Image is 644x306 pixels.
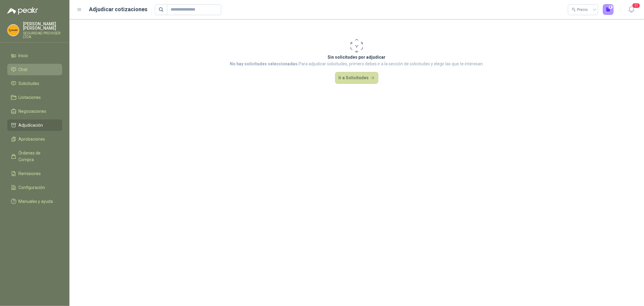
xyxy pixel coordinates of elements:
p: [PERSON_NAME] [PERSON_NAME] [23,22,62,30]
img: Company Logo [8,24,19,36]
a: Órdenes de Compra [7,147,62,165]
p: Para adjudicar solicitudes, primero debes ir a la sección de solicitudes y elegir las que te inte... [230,60,484,67]
a: Chat [7,64,62,75]
h1: Adjudicar cotizaciones [89,5,148,14]
a: Licitaciones [7,92,62,103]
span: Negociaciones [19,108,46,115]
span: Remisiones [19,170,41,177]
a: Aprobaciones [7,133,62,145]
span: Solicitudes [19,80,40,87]
button: Ir a Solicitudes [335,72,379,84]
p: Sin solicitudes por adjudicar [230,54,484,60]
div: Precio [572,5,589,14]
span: Licitaciones [19,94,41,101]
span: Aprobaciones [19,136,45,142]
a: Negociaciones [7,106,62,117]
span: Manuales y ayuda [19,198,53,205]
a: Configuración [7,182,62,193]
img: Logo peakr [7,7,38,15]
a: Adjudicación [7,119,62,131]
a: Inicio [7,50,62,61]
strong: No hay solicitudes seleccionadas. [230,61,299,66]
span: 11 [632,3,640,8]
span: Inicio [19,52,28,59]
span: Chat [19,66,28,73]
button: 0 [603,4,614,15]
button: 11 [626,4,637,15]
span: Configuración [19,184,45,191]
span: Órdenes de Compra [19,150,56,163]
a: Remisiones [7,168,62,179]
a: Manuales y ayuda [7,196,62,207]
span: Adjudicación [19,122,43,129]
a: Solicitudes [7,78,62,89]
p: SEGURIDAD PROVISER LTDA [23,31,62,39]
